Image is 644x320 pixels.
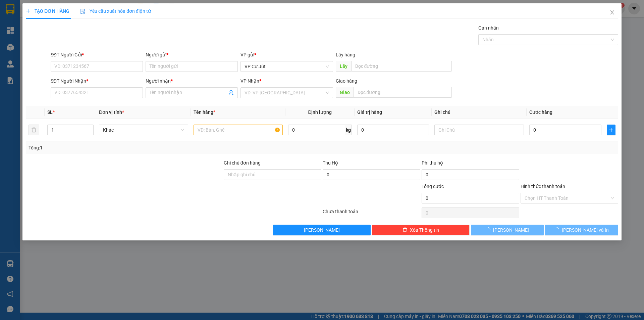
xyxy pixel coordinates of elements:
div: Phí thu hộ [422,159,519,169]
button: delete [29,125,39,135]
span: kg [345,125,352,135]
span: SL [47,109,53,115]
button: [PERSON_NAME] [471,225,544,235]
span: Giá trị hàng [357,109,382,115]
span: Giao [336,87,354,98]
span: Yêu cầu xuất hóa đơn điện tử [80,8,151,14]
span: Tên hàng [194,109,215,115]
span: delete [402,227,407,233]
input: Ghi chú đơn hàng [224,169,321,180]
span: Giao hàng [336,78,357,84]
span: [PERSON_NAME] [493,226,529,234]
button: Close [603,3,622,22]
div: SĐT Người Gửi [51,51,143,58]
input: Dọc đường [354,87,452,98]
div: Tổng: 1 [29,144,249,151]
span: Lấy hàng [336,52,355,57]
span: TẠO ĐƠN HÀNG [26,8,69,14]
div: VP gửi [241,51,333,58]
th: Ghi chú [432,106,527,119]
span: Cước hàng [529,109,552,115]
span: close [609,10,615,15]
span: plus [607,127,615,133]
input: VD: Bàn, Ghế [194,125,283,135]
span: loading [486,227,493,232]
label: Hình thức thanh toán [521,184,565,189]
div: Người gửi [146,51,238,58]
span: Tổng cước [422,184,444,189]
span: Khác [103,125,184,135]
span: [PERSON_NAME] và In [562,226,609,234]
button: [PERSON_NAME] [273,225,371,235]
span: VP Nhận [241,78,260,84]
span: Đơn vị tính [99,109,124,115]
img: icon [80,9,86,14]
label: Ghi chú đơn hàng [224,160,261,166]
button: [PERSON_NAME] và In [545,225,618,235]
span: Thu Hộ [323,160,338,166]
span: [PERSON_NAME] [304,226,340,234]
span: user-add [229,90,234,95]
span: Định lượng [308,109,332,115]
input: Dọc đường [351,61,452,72]
input: 0 [357,125,429,135]
span: plus [26,9,31,13]
span: loading [554,227,562,232]
input: Ghi Chú [435,125,524,135]
button: deleteXóa Thông tin [372,225,470,235]
button: plus [607,125,615,135]
div: SĐT Người Nhận [51,77,143,85]
span: VP Cư Jút [245,61,329,72]
span: Xóa Thông tin [410,226,439,234]
div: Chưa thanh toán [322,208,421,220]
span: Lấy [336,61,351,72]
div: Người nhận [146,77,238,85]
label: Gán nhãn [478,25,499,31]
